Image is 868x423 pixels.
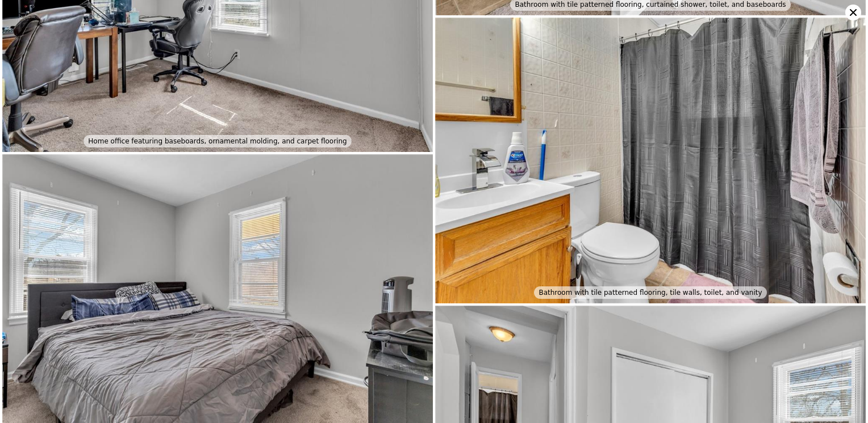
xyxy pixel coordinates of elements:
[435,18,866,303] img: Bathroom with tile patterned flooring, tile walls, toilet, and vanity
[84,135,351,147] div: Home office featuring baseboards, ornamental molding, and carpet flooring
[534,286,766,299] div: Bathroom with tile patterned flooring, tile walls, toilet, and vanity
